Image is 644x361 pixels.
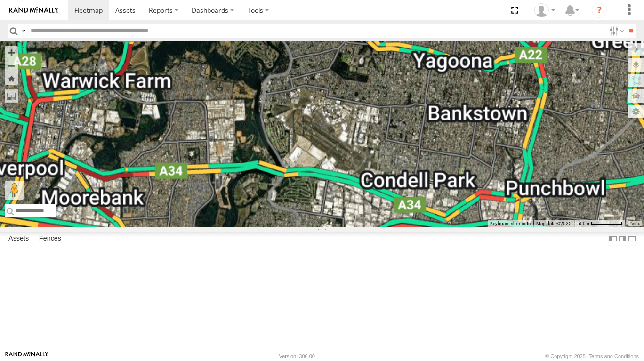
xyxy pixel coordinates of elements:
a: Terms and Conditions [589,353,639,359]
button: Zoom out [5,59,18,72]
label: Measure [5,89,18,103]
a: Visit our Website [5,352,48,361]
img: rand-logo.svg [9,7,58,14]
span: Map data ©2025 [536,221,572,226]
label: Map Settings [628,105,644,118]
label: Search Filter Options [605,24,626,38]
label: Search Query [20,24,27,38]
label: Fences [34,232,66,245]
button: Zoom Home [5,72,18,85]
div: Quang MAC [531,3,558,17]
span: 500 m [577,221,591,226]
div: © Copyright 2025 - [545,353,639,359]
button: Zoom in [5,46,18,59]
label: Hide Summary Table [628,232,637,245]
label: Assets [4,232,33,245]
div: Version: 306.00 [279,353,315,359]
button: Keyboard shortcuts [490,220,531,227]
a: Terms (opens in new tab) [630,222,640,225]
i: ? [592,3,607,18]
label: Dock Summary Table to the Right [618,232,627,245]
label: Dock Summary Table to the Left [608,232,618,245]
button: Map scale: 500 m per 63 pixels [574,220,625,227]
button: Drag Pegman onto the map to open Street View [5,181,24,200]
